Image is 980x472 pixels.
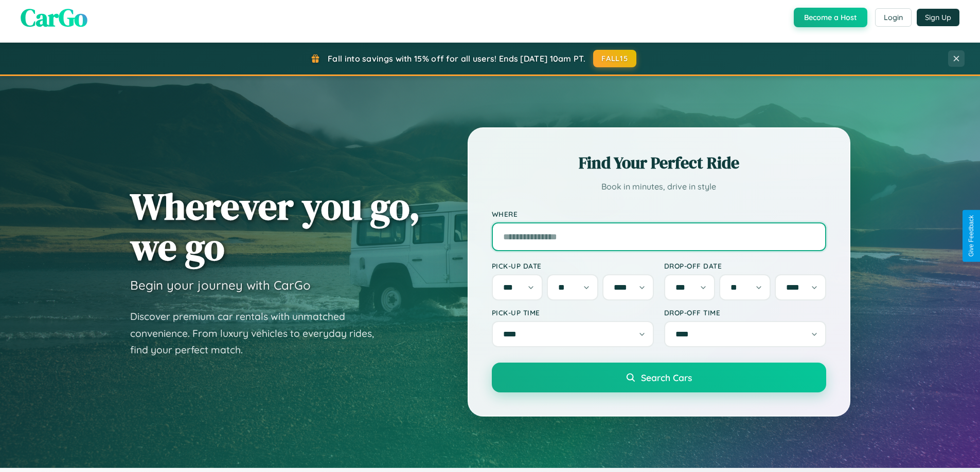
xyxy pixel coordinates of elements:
label: Pick-up Time [492,308,654,317]
label: Drop-off Date [664,261,826,270]
span: Fall into savings with 15% off for all users! Ends [DATE] 10am PT. [328,53,585,64]
p: Book in minutes, drive in style [492,179,826,194]
h3: Begin your journey with CarGo [130,277,311,293]
div: Give Feedback [968,215,975,257]
label: Drop-off Time [664,308,826,317]
p: Discover premium car rentals with unmatched convenience. From luxury vehicles to everyday rides, ... [130,308,387,358]
button: FALL15 [593,50,636,67]
button: Become a Host [794,8,867,27]
h2: Find Your Perfect Ride [492,152,826,174]
span: Search Cars [641,372,692,383]
span: CarGo [21,1,87,34]
label: Pick-up Date [492,261,654,270]
button: Sign Up [917,9,959,26]
h1: Wherever you go, we go [130,186,420,267]
button: Login [875,8,912,27]
label: Where [492,210,826,218]
button: Search Cars [492,363,826,392]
